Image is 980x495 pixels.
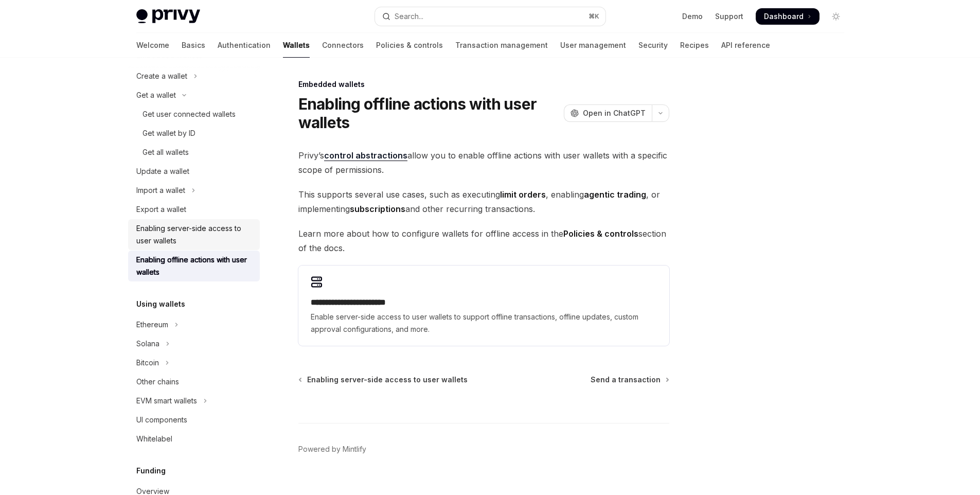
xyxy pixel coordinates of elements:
span: Enabling server-side access to user wallets [307,375,468,385]
a: UI components [128,411,260,429]
a: Other chains [128,373,260,391]
div: Update a wallet [136,165,189,178]
a: Demo [682,11,703,22]
a: control abstractions [324,150,407,161]
a: Whitelabel [128,430,260,448]
a: Authentication [218,33,271,58]
span: This supports several use cases, such as executing , enabling , or implementing and other recurri... [298,187,669,216]
a: Transaction management [455,33,548,58]
span: Send a transaction [591,375,661,385]
div: Get user connected wallets [142,108,236,120]
a: User management [560,33,626,58]
div: Export a wallet [136,203,186,216]
a: Get user connected wallets [128,105,260,123]
a: **** **** **** **** ****Enable server-side access to user wallets to support offline transactions... [298,266,669,346]
a: Support [715,11,743,22]
button: Open in ChatGPT [564,104,652,122]
a: Enabling server-side access to user wallets [299,375,468,385]
div: Embedded wallets [298,79,669,90]
button: Toggle Create a wallet section [128,67,260,85]
a: Get all wallets [128,143,260,162]
div: Get all wallets [142,146,189,158]
a: Enabling server-side access to user wallets [128,219,260,250]
button: Toggle Get a wallet section [128,86,260,104]
h5: Funding [136,465,166,477]
strong: limit orders [500,189,546,200]
a: Get wallet by ID [128,124,260,143]
a: Enabling offline actions with user wallets [128,251,260,281]
button: Toggle dark mode [828,8,844,25]
button: Toggle Solana section [128,334,260,353]
span: Enable server-side access to user wallets to support offline transactions, offline updates, custo... [311,311,657,335]
button: Toggle Import a wallet section [128,181,260,200]
a: Dashboard [756,8,819,25]
div: Search... [395,10,423,23]
strong: agentic trading [584,189,646,200]
span: Learn more about how to configure wallets for offline access in the section of the docs. [298,226,669,255]
a: Export a wallet [128,200,260,219]
button: Open search [375,7,605,26]
div: Other chains [136,376,179,388]
h1: Enabling offline actions with user wallets [298,95,560,132]
a: Update a wallet [128,162,260,181]
div: Get wallet by ID [142,127,195,139]
a: API reference [721,33,770,58]
div: Import a wallet [136,184,185,197]
a: Powered by Mintlify [298,444,366,454]
div: Solana [136,338,159,350]
div: Create a wallet [136,70,187,82]
div: Get a wallet [136,89,176,101]
a: Wallets [283,33,310,58]
a: Connectors [322,33,364,58]
a: Welcome [136,33,169,58]
div: Whitelabel [136,433,172,445]
button: Toggle Ethereum section [128,315,260,334]
span: Open in ChatGPT [583,108,646,118]
strong: Policies & controls [563,228,638,239]
a: Policies & controls [376,33,443,58]
h5: Using wallets [136,298,185,310]
span: Dashboard [764,11,804,22]
button: Toggle EVM smart wallets section [128,392,260,410]
div: Enabling offline actions with user wallets [136,254,254,278]
div: Bitcoin [136,357,159,369]
strong: subscriptions [350,204,405,214]
span: ⌘ K [589,12,599,21]
div: Enabling server-side access to user wallets [136,222,254,247]
div: Ethereum [136,319,168,331]
div: UI components [136,414,187,426]
a: Security [638,33,668,58]
button: Toggle Bitcoin section [128,353,260,372]
span: Privy’s allow you to enable offline actions with user wallets with a specific scope of permissions. [298,148,669,177]
div: EVM smart wallets [136,395,197,407]
a: Recipes [680,33,709,58]
a: Basics [182,33,205,58]
a: Send a transaction [591,375,668,385]
img: light logo [136,9,200,24]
